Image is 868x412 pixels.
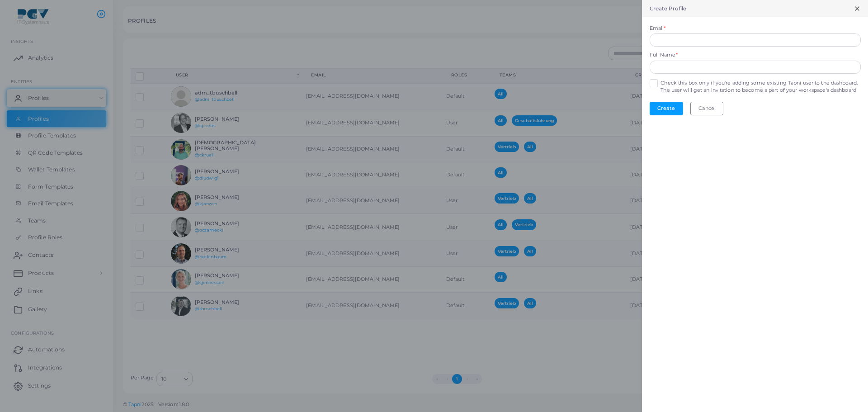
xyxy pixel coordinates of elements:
[650,25,666,32] label: Email
[650,5,687,12] h5: Create Profile
[650,102,683,115] button: Create
[690,102,723,115] button: Cancel
[660,80,860,94] label: Check this box only if you're adding some existing Tapni user to the dashboard. The user will get...
[650,52,678,59] label: Full Name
